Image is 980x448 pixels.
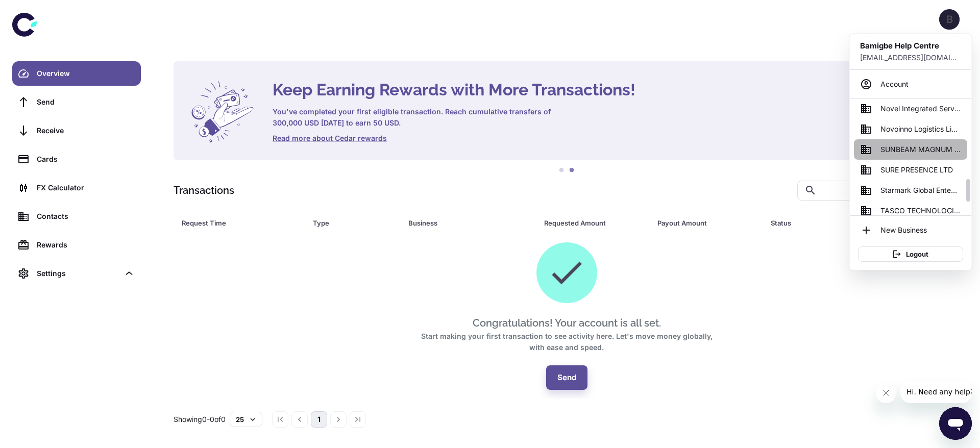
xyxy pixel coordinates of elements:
[880,185,961,196] span: Starmark Global Enteprises
[876,383,896,403] iframe: Close message
[6,7,73,15] span: Hi. Need any help?
[880,144,961,155] span: SUNBEAM MAGNUM ENTERPRISES
[880,123,961,135] span: Novoinno Logistics Limited
[880,103,961,114] span: Novel Integrated Services Ltd
[880,164,953,176] span: SURE PRESENCE LTD
[880,205,961,216] span: TASCO TECHNOLOGIES LTD
[900,381,972,403] iframe: Message from company
[860,52,961,63] p: [EMAIL_ADDRESS][DOMAIN_NAME]
[939,407,972,440] iframe: Button to launch messaging window
[860,40,961,52] h6: Bamigbe Help Centre
[854,220,967,240] li: New Business
[858,246,963,262] button: Logout
[854,74,967,94] a: Account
